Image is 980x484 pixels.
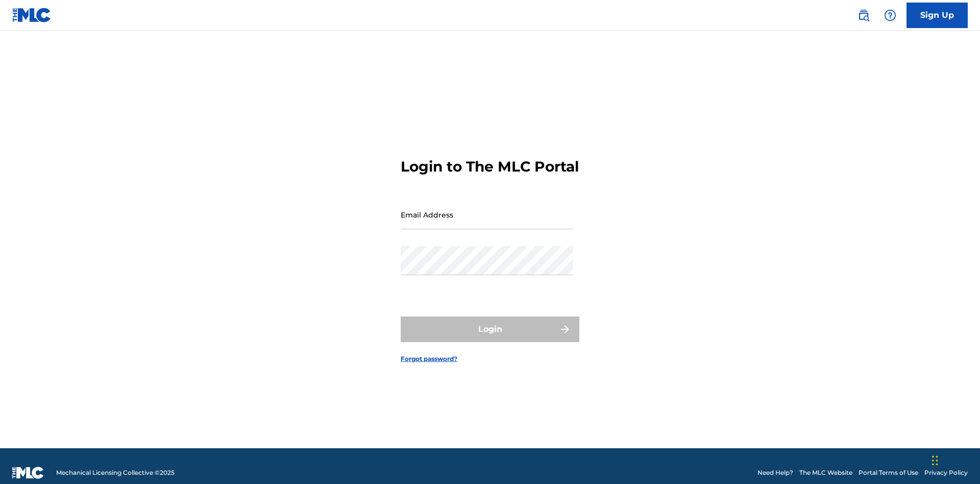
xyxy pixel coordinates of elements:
img: help [884,9,896,21]
a: Portal Terms of Use [859,468,918,477]
a: Forgot password? [401,354,457,364]
a: Sign Up [906,3,968,28]
h3: Login to The MLC Portal [401,158,579,176]
img: search [857,9,870,21]
span: Mechanical Licensing Collective © 2025 [56,468,175,477]
div: Help [880,5,900,26]
a: Public Search [853,5,874,26]
img: MLC Logo [12,8,52,22]
div: Drag [932,445,938,476]
a: The MLC Website [799,468,852,477]
a: Privacy Policy [924,468,968,477]
img: logo [12,467,44,479]
iframe: Chat Widget [929,435,980,484]
a: Need Help? [757,468,793,477]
